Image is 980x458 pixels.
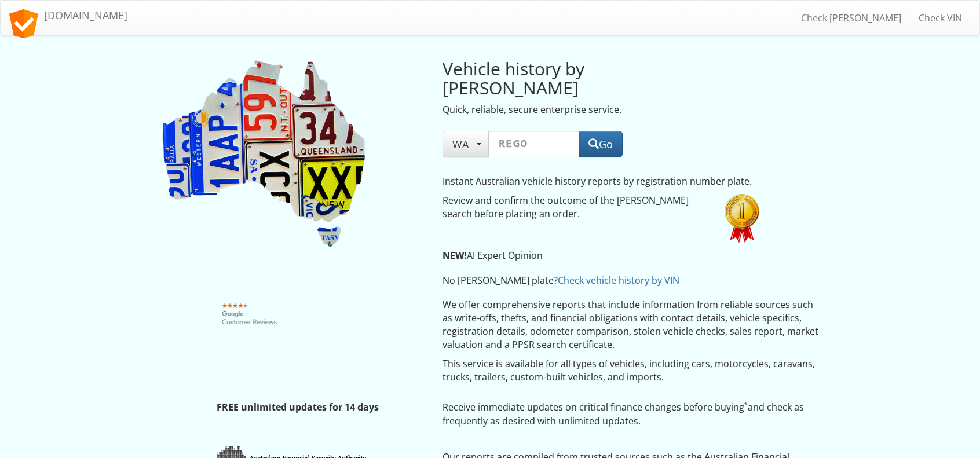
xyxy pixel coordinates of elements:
[1,1,136,30] a: [DOMAIN_NAME]
[443,249,764,262] p: AI Expert Opinion
[443,131,489,157] button: WA
[443,274,764,287] p: No [PERSON_NAME] plate?
[217,401,379,413] strong: FREE unlimited updates for 14 days
[725,194,759,243] img: 60xNx1st.png.pagespeed.ic.W35WbnTSpj.webp
[443,357,821,384] p: This service is available for all types of vehicles, including cars, motorcycles, caravans, truck...
[9,9,38,38] img: logo.svg
[443,59,708,97] h2: Vehicle history by [PERSON_NAME]
[443,194,708,221] p: Review and confirm the outcome of the [PERSON_NAME] search before placing an order.
[443,103,708,116] p: Quick, reliable, secure enterprise service.
[792,3,910,32] a: Check [PERSON_NAME]
[558,274,679,287] a: Check vehicle history by VIN
[579,131,623,157] button: Go
[443,401,821,427] p: Receive immediate updates on critical finance changes before buying and check as frequently as de...
[160,59,368,250] img: Rego Check
[489,131,579,157] input: Rego
[443,249,467,262] strong: NEW!
[217,298,283,329] img: Google customer reviews
[910,3,971,32] a: Check VIN
[443,298,821,351] p: We offer comprehensive reports that include information from reliable sources such as write-offs,...
[452,137,479,151] span: WA
[443,175,764,188] p: Instant Australian vehicle history reports by registration number plate.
